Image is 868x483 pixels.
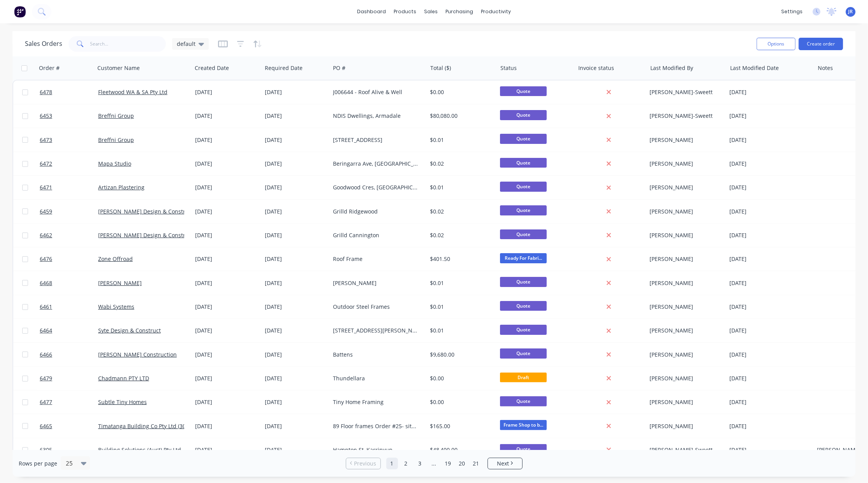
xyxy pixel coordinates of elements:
[500,86,547,96] span: Quote
[40,271,98,295] a: 6468
[430,398,491,406] div: $0.00
[799,38,843,50] button: Create order
[40,152,98,175] a: 6472
[40,398,52,406] span: 6477
[265,231,327,239] div: [DATE]
[265,208,327,215] div: [DATE]
[430,184,491,191] div: $0.01
[98,327,161,334] a: Syte Design & Construct
[265,327,327,334] div: [DATE]
[500,373,547,382] span: Draft
[333,422,419,430] div: 89 Floor frames Order #25- site office
[195,160,259,168] div: [DATE]
[40,374,52,382] span: 6479
[500,64,517,72] div: Status
[650,398,720,406] div: [PERSON_NAME]
[98,279,142,287] a: [PERSON_NAME]
[729,184,811,191] div: [DATE]
[470,458,482,469] a: Page 21
[333,64,345,72] div: PO #
[40,112,52,120] span: 6453
[430,255,491,263] div: $401.50
[265,303,327,311] div: [DATE]
[40,295,98,318] a: 6461
[650,422,720,430] div: [PERSON_NAME]
[729,351,811,359] div: [DATE]
[265,398,327,406] div: [DATE]
[430,160,491,168] div: $0.02
[265,279,327,287] div: [DATE]
[195,208,259,215] div: [DATE]
[40,176,98,199] a: 6471
[195,279,259,287] div: [DATE]
[98,255,133,262] a: Zone Offroad
[40,446,52,454] span: 6305
[430,374,491,382] div: $0.00
[333,398,419,406] div: Tiny Home Framing
[729,446,811,454] div: [DATE]
[40,80,98,104] a: 6478
[500,396,547,406] span: Quote
[430,208,491,215] div: $0.02
[40,231,52,239] span: 6462
[98,303,134,310] a: Wabi Systems
[90,36,166,52] input: Search...
[442,6,477,17] div: purchasing
[430,303,491,311] div: $0.01
[195,231,259,239] div: [DATE]
[650,136,720,144] div: [PERSON_NAME]
[40,319,98,342] a: 6464
[818,64,833,72] div: Notes
[430,279,491,287] div: $0.01
[265,112,327,120] div: [DATE]
[265,351,327,359] div: [DATE]
[729,398,811,406] div: [DATE]
[265,422,327,430] div: [DATE]
[40,367,98,390] a: 6479
[333,184,419,191] div: Goodwood Cres, [GEOGRAPHIC_DATA]
[40,200,98,223] a: 6459
[333,351,419,359] div: Battens
[650,374,720,382] div: [PERSON_NAME]
[195,112,259,120] div: [DATE]
[430,112,491,120] div: $80,080.00
[265,136,327,144] div: [DATE]
[430,327,491,334] div: $0.01
[265,374,327,382] div: [DATE]
[430,231,491,239] div: $0.02
[195,422,259,430] div: [DATE]
[40,303,52,311] span: 6461
[650,279,720,287] div: [PERSON_NAME]
[729,160,811,168] div: [DATE]
[40,255,52,263] span: 6476
[39,64,60,72] div: Order #
[333,136,419,144] div: [STREET_ADDRESS]
[98,160,131,167] a: Mapa Studio
[333,255,419,263] div: Roof Frame
[729,136,811,144] div: [DATE]
[729,374,811,382] div: [DATE]
[650,88,720,96] div: [PERSON_NAME]-Sweett
[650,303,720,311] div: [PERSON_NAME]
[333,279,419,287] div: [PERSON_NAME]
[98,184,144,191] a: Artizan Plastering
[442,458,454,469] a: Page 19
[343,458,526,469] ul: Pagination
[265,446,327,454] div: [DATE]
[265,64,303,72] div: Required Date
[333,446,419,454] div: Hampton St, Karrinyup
[195,446,259,454] div: [DATE]
[333,160,419,168] div: Beringarra Ave, [GEOGRAPHIC_DATA]
[729,327,811,334] div: [DATE]
[195,88,259,96] div: [DATE]
[265,160,327,168] div: [DATE]
[477,6,515,17] div: productivity
[265,255,327,263] div: [DATE]
[40,128,98,152] a: 6473
[40,343,98,366] a: 6466
[730,64,779,72] div: Last Modified Date
[40,415,98,438] a: 6465
[40,160,52,168] span: 6472
[40,351,52,359] span: 6466
[19,460,57,467] span: Rows per page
